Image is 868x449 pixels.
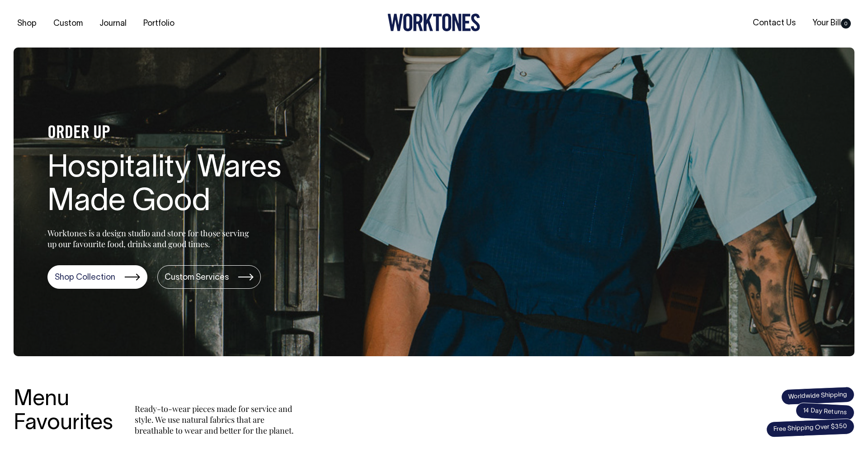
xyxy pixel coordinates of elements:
[47,228,253,249] p: Worktones is a design studio and store for those serving up our favourite food, drinks and good t...
[795,402,855,421] span: 14 Day Returns
[47,124,337,143] h4: ORDER UP
[47,265,147,289] a: Shop Collection
[781,386,854,405] span: Worldwide Shipping
[14,388,113,436] h3: Menu Favourites
[809,16,854,31] a: Your Bill0
[135,403,297,436] p: Ready-to-wear pieces made for service and style. We use natural fabrics that are breathable to we...
[47,152,337,220] h1: Hospitality Wares Made Good
[50,16,86,31] a: Custom
[766,418,854,438] span: Free Shipping Over $350
[140,16,178,31] a: Portfolio
[841,19,851,29] span: 0
[157,265,261,289] a: Custom Services
[14,16,40,31] a: Shop
[749,16,799,31] a: Contact Us
[96,16,130,31] a: Journal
